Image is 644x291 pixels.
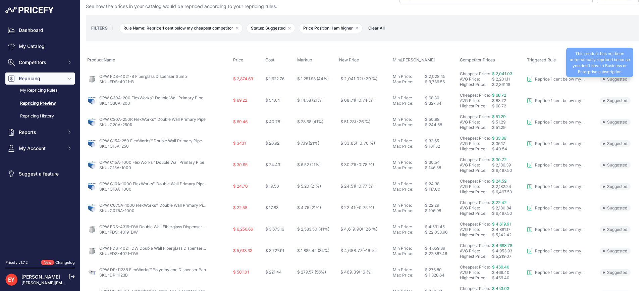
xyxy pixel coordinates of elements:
div: Min Price: [393,95,425,101]
span: $ 6,497.50 [492,189,512,194]
span: $ 7.19 (21%) [297,141,319,146]
span: Suggested [600,162,631,168]
div: $ 244.68 [425,122,457,128]
img: Pricefy Logo [5,7,54,13]
div: $ 22,367.46 [425,251,457,256]
span: $ 2,361.18 [492,82,510,87]
div: $ 4,591.45 [425,224,457,230]
span: $ 22.42 [492,200,506,205]
span: $ 51.28 [340,119,371,124]
a: OPW C30A-200 FlexWorks™ Double Wall Primary Pipe [99,95,203,100]
a: $ 453.03 [492,286,509,291]
span: $ 24.52 [492,179,506,184]
a: $ 33.86 [492,136,506,141]
a: Highest Price: [460,146,486,151]
div: $ 2,028.45 [425,74,457,79]
p: Reprice 1 cent below my cheapest competitor [535,141,585,146]
button: Clear All [365,25,388,32]
nav: Sidebar [5,24,75,252]
span: Reports [19,129,63,136]
a: SKU: C20A-250R [99,122,132,127]
div: AVG Price: [460,119,492,125]
div: $ 2,182.24 [492,184,524,189]
div: Max Price: [393,144,425,149]
span: $ 469.40 [492,275,509,280]
span: Suggested [600,183,631,190]
a: Highest Price: [460,189,486,194]
div: Min Price: [393,74,425,79]
span: Suggested [600,226,631,233]
span: $ 4,619.90 [340,227,378,232]
div: AVG Price: [460,141,492,146]
span: $ 24.51 [340,184,374,189]
p: Reprice 1 cent below my cheapest competitor [535,162,585,168]
div: $ 68.30 [425,95,457,101]
div: AVG Price: [460,248,492,254]
span: Suggested [600,140,631,147]
a: $ 4,619.91 [492,222,511,227]
a: Highest Price: [460,232,486,237]
div: $ 4,659.89 [425,246,457,251]
a: Cheapest Price: [460,264,490,270]
div: $ 36.17 [492,141,524,146]
div: $ 1,328.64 [425,273,457,278]
a: My Catalog [5,40,75,52]
div: Max Price: [393,122,425,128]
span: Markup [297,57,312,62]
span: (-0.76 %) [356,141,375,146]
span: $ 40.78 [265,119,280,124]
a: Reprice 1 cent below my cheapest competitor [527,227,585,232]
div: $ 2,180.84 [492,205,524,211]
span: $ 6,497.50 [492,211,512,216]
a: OPW C075A-1000 FlexWorks™ Double Wall Primary Pipe [99,203,208,208]
span: (-26 %) [355,119,371,124]
span: $ 30.71 [340,162,374,167]
div: AVG Price: [460,184,492,189]
span: $ 6,256.66 [233,227,253,232]
span: $ 279.57 (56%) [297,270,326,275]
a: Suggest a feature [5,168,75,180]
a: Reprice 1 cent below my cheapest competitor [527,77,585,82]
span: $ 24.43 [265,162,280,167]
a: OPW C15A-250 FlexWorks™ Double Wall Primary Pipe [99,138,202,143]
p: Reprice 1 cent below my cheapest competitor [535,205,585,211]
span: $ 6,497.50 [492,168,512,173]
span: $ 2,874.69 [233,76,253,81]
span: $ 68.72 [492,93,506,98]
span: $ 34.11 [233,141,246,146]
span: Suggested [600,97,631,104]
span: $ 2,583.50 (41%) [297,227,329,232]
small: FILTERS [91,26,108,31]
button: Repricing [5,72,75,85]
span: (-29 %) [362,76,378,81]
span: $ 4.75 (21%) [297,205,321,210]
div: AVG Price: [460,270,492,275]
button: My Account [5,142,75,154]
span: $ 4,688.77 [340,248,377,253]
span: $ 68.72 [492,103,506,108]
span: Competitors [19,59,63,66]
a: $ 469.40 [492,264,509,270]
span: $ 51.29 [492,125,505,130]
a: [PERSON_NAME] [21,274,60,280]
span: $ 14.58 (21%) [297,98,323,103]
a: SKU: C30A-200 [99,101,130,106]
span: $ 501.01 [233,270,249,275]
span: $ 28.68 (41%) [297,119,323,124]
a: OPW FDS-4021-B Fiberglass Dispenser Sump [99,74,187,79]
a: SKU: FDS-4319-DW [99,230,138,235]
div: AVG Price: [460,77,492,82]
a: Reprice 1 cent below my cheapest competitor [527,184,585,189]
span: (-6 %) [359,270,372,275]
div: Min Price: [393,117,425,122]
span: $ 221.44 [265,270,282,275]
a: $ 4,688.78 [492,243,512,248]
span: $ 5,613.33 [233,248,252,253]
a: Dashboard [5,24,75,36]
div: Min Price: [393,138,425,144]
div: $ 276.80 [425,267,457,273]
span: $ 24.70 [233,184,248,189]
span: (-0.77 %) [355,184,374,189]
a: Highest Price: [460,275,486,280]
